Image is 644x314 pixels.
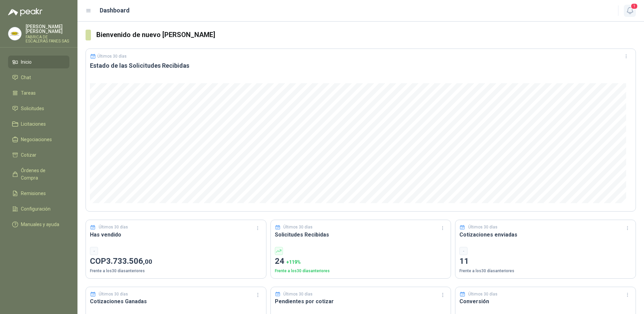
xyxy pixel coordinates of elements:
[8,133,69,146] a: Negociaciones
[90,255,262,268] p: COP
[21,190,46,197] span: Remisiones
[21,136,52,143] span: Negociaciones
[459,297,632,306] h3: Conversión
[8,149,69,161] a: Cotizar
[275,297,447,306] h3: Pendientes por cotizar
[8,202,69,215] a: Configuración
[8,164,69,184] a: Órdenes de Compra
[99,291,128,297] p: Últimos 30 días
[468,291,497,297] p: Últimos 30 días
[97,54,127,59] p: Últimos 30 días
[8,87,69,99] a: Tareas
[8,218,69,231] a: Manuales y ayuda
[21,167,63,182] span: Órdenes de Compra
[275,255,447,268] p: 24
[459,255,632,268] p: 11
[26,24,69,34] p: [PERSON_NAME] [PERSON_NAME]
[21,120,46,128] span: Licitaciones
[106,256,152,266] span: 3.733.506
[90,230,262,239] h3: Has vendido
[8,187,69,200] a: Remisiones
[468,224,497,230] p: Últimos 30 días
[90,297,262,306] h3: Cotizaciones Ganadas
[283,224,313,230] p: Últimos 30 días
[90,268,262,274] p: Frente a los 30 días anteriores
[100,6,130,15] h1: Dashboard
[21,74,31,81] span: Chat
[8,27,21,40] img: Company Logo
[283,291,313,297] p: Últimos 30 días
[21,205,51,213] span: Configuración
[8,71,69,84] a: Chat
[459,230,632,239] h3: Cotizaciones enviadas
[8,56,69,68] a: Inicio
[459,268,632,274] p: Frente a los 30 días anteriores
[26,35,69,43] p: FABRICA DE ESCALERAS FANES SAS
[8,102,69,115] a: Solicitudes
[90,62,632,70] h3: Estado de las Solicitudes Recibidas
[21,221,59,228] span: Manuales y ayuda
[21,105,44,112] span: Solicitudes
[275,268,447,274] p: Frente a los 30 días anteriores
[90,247,98,255] div: -
[21,58,32,66] span: Inicio
[286,259,301,265] span: + 119 %
[459,247,468,255] div: -
[8,118,69,130] a: Licitaciones
[624,5,636,17] button: 1
[8,8,42,16] img: Logo peakr
[96,30,636,40] h3: Bienvenido de nuevo [PERSON_NAME]
[631,3,638,9] span: 1
[275,230,447,239] h3: Solicitudes Recibidas
[21,151,36,159] span: Cotizar
[21,89,36,97] span: Tareas
[143,258,152,265] span: ,00
[99,224,128,230] p: Últimos 30 días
